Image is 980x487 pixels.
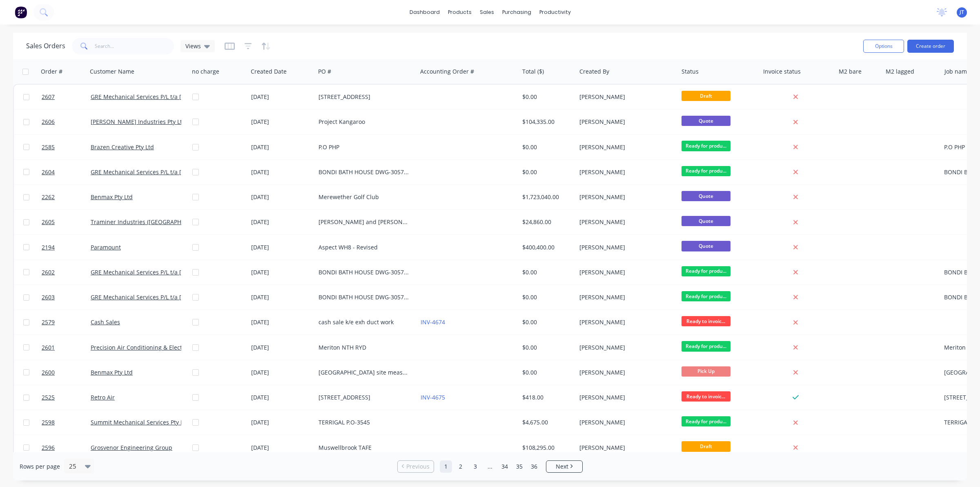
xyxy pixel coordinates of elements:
div: Total ($) [522,67,544,76]
a: Brazen Creative Pty Ltd [91,143,154,151]
div: [PERSON_NAME] [579,368,670,377]
a: Benmax Pty Ltd [91,368,133,376]
div: [GEOGRAPHIC_DATA] site measures [318,368,409,377]
a: 2605 [42,210,91,234]
div: $4,675.00 [522,418,570,426]
h1: Sales Orders [26,42,65,50]
a: Next page [546,462,582,471]
span: 2605 [42,218,55,226]
span: Ready for produ... [682,341,731,351]
div: [STREET_ADDRESS] [318,93,409,101]
a: 2602 [42,260,91,285]
a: dashboard [405,6,444,18]
div: PO # [318,67,331,76]
div: [PERSON_NAME] [579,418,670,426]
div: [PERSON_NAME] [579,343,670,352]
a: INV-4674 [421,318,445,326]
span: Quote [682,216,731,226]
div: productivity [535,6,575,18]
span: 2194 [42,243,55,251]
div: Created Date [251,67,287,76]
span: Ready to invoic... [682,316,731,326]
div: [STREET_ADDRESS] [318,393,409,402]
div: [PERSON_NAME] [579,268,670,276]
a: Cash Sales [91,318,120,326]
span: 2585 [42,143,55,151]
span: 2262 [42,193,55,201]
div: [PERSON_NAME] and [PERSON_NAME] [318,218,409,226]
div: $1,723,040.00 [522,193,570,201]
a: 2598 [42,410,91,435]
div: Aspect WH8 - Revised [318,243,409,251]
a: GRE Mechanical Services P/L t/a [PERSON_NAME] & [PERSON_NAME] [91,268,278,276]
span: Ready for produ... [682,416,731,426]
div: [PERSON_NAME] [579,193,670,201]
span: 2598 [42,418,55,426]
span: 2596 [42,444,55,452]
div: Customer Name [90,67,134,76]
div: [DATE] [251,93,312,101]
div: $0.00 [522,293,570,301]
a: GRE Mechanical Services P/L t/a [PERSON_NAME] & [PERSON_NAME] [91,293,278,301]
div: [PERSON_NAME] [579,93,670,101]
span: Ready to invoic... [682,391,731,402]
span: Pick Up [682,366,731,377]
a: Retro Air [91,393,115,401]
span: Quote [682,191,731,201]
span: Ready for produ... [682,266,731,276]
div: [DATE] [251,393,312,402]
a: INV-4675 [421,393,445,401]
a: 2606 [42,110,91,134]
input: Search... [95,38,174,54]
div: $0.00 [522,268,570,276]
span: 2603 [42,293,55,301]
a: Page 2 [454,460,467,473]
div: $0.00 [522,368,570,377]
div: [DATE] [251,168,312,176]
a: GRE Mechanical Services P/L t/a [PERSON_NAME] & [PERSON_NAME] [91,93,278,101]
div: [DATE] [251,444,312,452]
div: [DATE] [251,243,312,251]
span: 2579 [42,318,55,326]
a: [PERSON_NAME] Industries Pty Ltd [91,118,186,126]
div: [DATE] [251,318,312,326]
span: 2602 [42,268,55,276]
div: BONDI BATH HOUSE DWG-30578-M100- REV D RUN B-RUN C [318,268,409,276]
div: [PERSON_NAME] [579,318,670,326]
span: Quote [682,241,731,251]
a: 2262 [42,185,91,209]
div: [PERSON_NAME] [579,118,670,126]
div: Order # [41,67,62,76]
a: 2596 [42,435,91,460]
img: Factory [15,6,27,18]
span: Rows per page [20,462,60,471]
a: GRE Mechanical Services P/L t/a [PERSON_NAME] & [PERSON_NAME] [91,168,278,176]
div: $418.00 [522,393,570,402]
div: [DATE] [251,143,312,151]
a: Benmax Pty Ltd [91,193,133,201]
a: 2579 [42,310,91,334]
div: [DATE] [251,293,312,301]
a: Page 35 [513,460,526,473]
div: products [444,6,476,18]
a: Page 36 [528,460,540,473]
div: $108,295.00 [522,444,570,452]
a: Paramount [91,243,121,251]
div: [PERSON_NAME] [579,444,670,452]
a: 2604 [42,160,91,184]
span: Quote [682,116,731,126]
span: Ready for produ... [682,141,731,151]
span: 2600 [42,368,55,377]
a: 2585 [42,135,91,159]
div: [PERSON_NAME] [579,218,670,226]
div: Muswellbrook TAFE [318,444,409,452]
button: Options [863,40,904,53]
div: [DATE] [251,268,312,276]
div: $0.00 [522,143,570,151]
div: P.O PHP [318,143,409,151]
div: [DATE] [251,343,312,352]
a: 2194 [42,235,91,260]
div: $0.00 [522,343,570,352]
div: [PERSON_NAME] [579,293,670,301]
div: [DATE] [251,193,312,201]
